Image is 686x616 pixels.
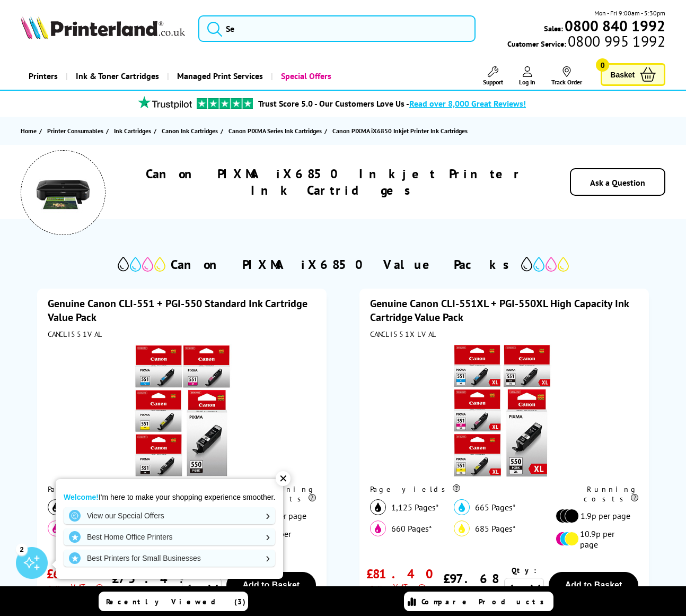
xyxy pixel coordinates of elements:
span: Canon PIXMA Series Ink Cartridges [228,125,322,136]
a: Printer Consumables [47,125,106,136]
span: Recently Viewed (3) [106,597,246,606]
a: Best Home Office Printers [64,528,275,545]
span: Ink Cartridges [114,125,151,136]
a: View our Special Offers [64,507,275,524]
a: Support [483,66,503,86]
a: Log In [519,66,535,86]
div: Page yields [48,484,232,494]
span: 665 Pages* [475,502,516,513]
a: Canon PIXMA Series Ink Cartridges [228,125,324,136]
img: magenta_icon.svg [48,520,64,536]
a: 0800 840 1992 [563,21,665,31]
a: Managed Print Services [167,63,271,90]
img: Canon CLI-551 + PGI-550 Standard Ink Cartridge Value Pack [116,344,248,477]
span: 660 Pages* [391,523,432,534]
span: Printer Consumables [47,125,103,136]
b: 0800 840 1992 [565,16,665,36]
img: Canon PIXMA iX6850 Inkjet Printer Ink Cartridges [37,166,90,219]
div: £81.40 [366,566,441,582]
span: Add to Basket [565,580,622,589]
span: Log In [519,78,535,86]
a: Ink Cartridges [114,125,154,136]
div: ✕ [276,471,291,486]
li: 10.9p per page [556,528,633,550]
a: Basket 0 [601,63,665,86]
a: Printers [21,63,66,90]
a: Best Printers for Small Businesses [64,550,275,567]
h1: Canon PIXMA iX6850 Inkjet Printer Ink Cartridges [131,166,538,198]
span: Basket [610,67,635,82]
div: ex VAT @ 20% [370,582,437,601]
img: trustpilot rating [133,96,197,109]
a: Canon Ink Cartridges [162,125,221,136]
div: CANCLI551VAL [48,329,316,339]
a: Recently Viewed (3) [99,592,248,611]
a: Ink & Toner Cartridges [66,63,167,90]
span: Canon Ink Cartridges [162,125,218,136]
div: £97.68 [443,570,498,587]
span: Mon - Fri 9:00am - 5:30pm [594,8,665,18]
span: 685 Pages* [475,523,516,534]
img: black_icon.svg [370,499,386,515]
img: trustpilot rating [197,98,253,109]
img: yellow_icon.svg [454,520,470,536]
input: Se [198,15,476,42]
span: Add to Basket [243,580,300,589]
img: Printerland Logo [21,16,185,39]
span: Sales: [544,23,563,33]
span: Customer Service: [507,36,665,49]
button: Add to Basket [549,572,638,598]
a: Genuine Canon CLI-551XL + PGI-550XL High Capacity Ink Cartridge Value Pack [370,297,629,324]
img: black_icon.svg [48,499,64,515]
div: Running costs [556,484,638,504]
div: ex VAT @ 20% [48,582,115,601]
span: Compare Products [421,597,550,606]
a: Trust Score 5.0 - Our Customers Love Us -Read over 8,000 Great Reviews! [258,98,526,109]
div: Page yields [370,484,556,494]
h2: Canon PIXMA iX6850 Value Packs [171,256,516,273]
img: Canon CLI-551XL + PGI-550XL High Capacity Ink Cartridge Value Pack [438,344,570,477]
a: Track Order [551,66,582,86]
span: 0800 995 1992 [566,36,665,46]
span: Qty: [512,566,537,575]
p: I'm here to make your shopping experience smoother. [64,492,275,502]
a: Ask a Question [590,177,645,188]
a: Genuine Canon CLI-551 + PGI-550 Standard Ink Cartridge Value Pack [48,297,307,324]
img: magenta_icon.svg [370,520,386,536]
a: Home [21,125,39,136]
strong: Welcome! [64,493,99,501]
img: cyan_icon.svg [454,499,470,515]
a: Special Offers [271,63,339,90]
span: Canon PIXMA iX6850 Inkjet Printer Ink Cartridges [332,127,468,135]
span: Support [483,78,503,86]
span: 1,125 Pages* [391,502,439,513]
div: 2 [16,543,28,555]
span: 0 [596,58,609,72]
a: Compare Products [404,592,553,611]
div: CANCLI551XLVAL [370,329,638,339]
span: Ink & Toner Cartridges [76,63,159,90]
span: Read over 8,000 Great Reviews! [409,98,526,109]
li: 1.9p per page [556,509,633,523]
a: Printerland Logo [21,16,185,41]
button: Add to Basket [226,572,316,598]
